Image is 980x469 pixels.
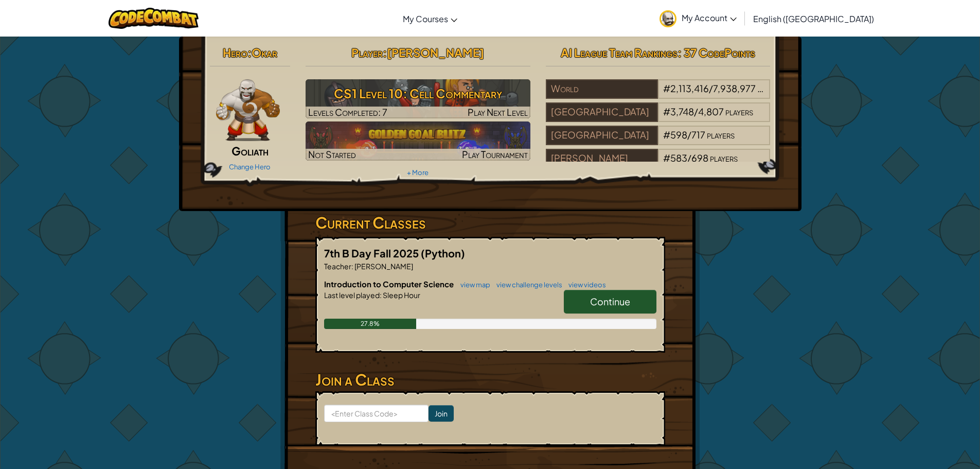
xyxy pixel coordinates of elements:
input: Join [429,405,454,422]
span: Last level played [324,290,380,300]
a: English ([GEOGRAPHIC_DATA]) [748,5,879,32]
a: My Account [654,2,742,34]
span: # [663,106,670,117]
span: Goliath [231,144,269,158]
img: Golden Goal [306,121,530,161]
div: [GEOGRAPHIC_DATA] [546,126,658,145]
span: : [383,45,387,60]
span: / [687,152,691,164]
span: Levels Completed: 7 [308,106,387,118]
a: Change Hero [229,163,271,171]
span: 598 [670,129,687,141]
span: # [663,82,670,94]
div: [GEOGRAPHIC_DATA] [546,102,658,122]
span: players [725,106,753,117]
img: avatar [660,10,676,27]
a: [GEOGRAPHIC_DATA]#598/717players [546,135,771,147]
span: : 37 CodePoints [678,45,755,60]
span: players [710,152,738,164]
div: 27.8% [324,319,417,329]
span: [PERSON_NAME] [353,262,413,271]
span: Okar [252,45,277,60]
a: view videos [563,281,606,289]
a: + More [407,168,429,177]
span: 2,113,416 [670,82,709,94]
span: My Account [682,12,737,23]
span: / [687,129,691,141]
span: Introduction to Computer Science [324,279,455,289]
span: 583 [670,152,687,164]
a: My Courses [398,5,462,32]
a: [GEOGRAPHIC_DATA]#3,748/4,807players [546,112,771,124]
span: 698 [691,152,708,164]
span: 4,807 [698,106,724,117]
span: Continue [590,296,630,307]
span: Play Next Level [468,106,528,118]
span: / [694,106,698,117]
input: <Enter Class Code> [324,405,429,422]
span: English ([GEOGRAPHIC_DATA]) [753,13,874,24]
span: 7,938,977 [713,82,756,94]
a: World#2,113,416/7,938,977players [546,89,771,101]
div: [PERSON_NAME] [546,149,658,168]
a: [PERSON_NAME]#583/698players [546,159,771,170]
img: goliath-pose.png [216,79,280,141]
div: World [546,79,658,99]
img: CodeCombat logo [109,8,199,29]
span: Hero [223,45,247,60]
a: Play Next Level [306,79,530,118]
span: : [380,290,382,300]
h3: Current Classes [315,211,665,234]
span: 717 [691,129,705,141]
span: (Python) [421,247,465,259]
span: Teacher [324,262,351,271]
a: view challenge levels [491,281,562,289]
span: / [709,82,713,94]
span: # [663,129,670,141]
a: Not StartedPlay Tournament [306,121,530,161]
a: view map [455,281,490,289]
span: # [663,152,670,164]
span: 7th B Day Fall 2025 [324,247,421,259]
span: [PERSON_NAME] [387,45,484,60]
span: players [707,129,735,141]
span: AI League Team Rankings [561,45,678,60]
h3: Join a Class [315,368,665,391]
img: CS1 Level 10: Cell Commentary [306,79,530,118]
span: Play Tournament [462,148,528,160]
h3: CS1 Level 10: Cell Commentary [306,82,530,105]
span: : [247,45,252,60]
span: My Courses [403,13,448,24]
span: Not Started [308,148,356,160]
span: : [351,262,353,271]
span: Sleep Hour [382,290,420,300]
span: 3,748 [670,106,694,117]
span: Player [351,45,383,60]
